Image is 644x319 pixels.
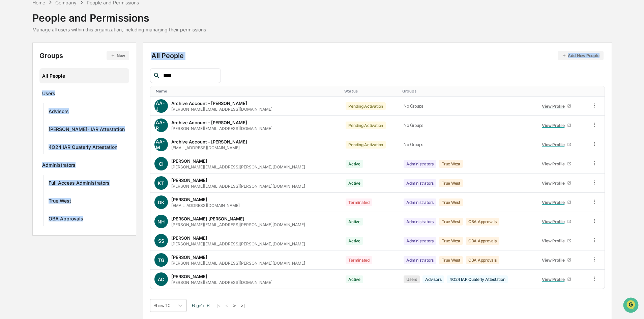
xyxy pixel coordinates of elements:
a: View Profile [539,159,574,169]
span: Pylon [67,114,82,119]
div: View Profile [542,200,567,205]
div: All People [42,70,127,81]
div: People and Permissions [32,6,206,24]
div: View Profile [542,142,567,147]
div: OBA Approvals [466,237,499,245]
div: View Profile [542,181,567,186]
div: Active [346,160,363,168]
div: No Groups [404,142,531,147]
span: TG [158,257,164,263]
span: SS [158,238,164,244]
div: [PERSON_NAME] [171,197,207,202]
button: < [224,303,230,309]
a: 🔎Data Lookup [4,95,45,107]
iframe: Open customer support [622,297,641,315]
button: Add New People [558,51,604,60]
div: [PERSON_NAME]- IAR Attestation [49,126,125,134]
div: True West [439,237,463,245]
div: 🖐️ [7,86,12,91]
div: All People [151,51,604,60]
div: Advisors [49,108,69,116]
div: Full Access Administrators [49,180,110,188]
div: Administrators [404,256,436,264]
div: [PERSON_NAME] [171,235,207,241]
div: View Profile [542,277,567,282]
div: No Groups [404,104,531,109]
span: Attestations [56,85,84,92]
span: Page 1 of 8 [192,303,210,308]
div: Toggle SortBy [156,89,339,94]
div: True West [439,179,463,187]
div: 4Q24 IAR Quaterly Attestation [49,144,117,152]
div: View Profile [542,104,567,109]
div: Toggle SortBy [538,89,584,94]
div: Users [404,275,420,283]
a: Powered byPylon [48,114,82,119]
a: 🗄️Attestations [46,82,86,95]
div: Pending Activation [346,102,386,110]
button: |< [215,303,223,309]
div: Toggle SortBy [344,89,397,94]
div: OBA Approvals [49,216,83,224]
div: Pending Activation [346,141,386,149]
div: [PERSON_NAME] [171,255,207,260]
a: View Profile [539,255,574,265]
div: True West [439,160,463,168]
a: View Profile [539,139,574,150]
div: Administrators [42,162,76,170]
div: Archive Account - [PERSON_NAME] [171,101,247,106]
div: Toggle SortBy [592,89,602,94]
div: Archive Account - [PERSON_NAME] [171,120,247,125]
div: Pending Activation [346,122,386,129]
div: Administrators [404,218,436,225]
div: True West [439,198,463,206]
div: View Profile [542,161,567,166]
div: True West [439,256,463,264]
div: [PERSON_NAME][EMAIL_ADDRESS][PERSON_NAME][DOMAIN_NAME] [171,164,305,169]
button: Start new chat [115,54,123,62]
div: [PERSON_NAME][EMAIL_ADDRESS][DOMAIN_NAME] [171,280,272,285]
span: NH [157,219,165,224]
div: [PERSON_NAME][EMAIL_ADDRESS][PERSON_NAME][DOMAIN_NAME] [171,241,305,246]
div: [PERSON_NAME][EMAIL_ADDRESS][PERSON_NAME][DOMAIN_NAME] [171,184,305,189]
div: Active [346,275,363,283]
div: Active [346,179,363,187]
div: [PERSON_NAME] [171,274,207,279]
div: [PERSON_NAME][EMAIL_ADDRESS][DOMAIN_NAME] [171,126,272,131]
div: Administrators [404,237,436,245]
div: [EMAIL_ADDRESS][DOMAIN_NAME] [171,203,240,208]
img: 1746055101610-c473b297-6a78-478c-a979-82029cc54cd1 [7,52,19,64]
span: Data Lookup [13,98,42,105]
span: DK [158,200,165,205]
span: KT [158,180,164,186]
div: [PERSON_NAME][EMAIL_ADDRESS][PERSON_NAME][DOMAIN_NAME] [171,261,305,266]
div: [PERSON_NAME][EMAIL_ADDRESS][DOMAIN_NAME] [171,107,272,112]
div: True West [439,218,463,225]
div: View Profile [542,258,567,263]
p: How can we help? [7,14,123,25]
a: View Profile [539,178,574,188]
button: New [107,51,129,60]
div: Users [42,90,55,99]
div: [PERSON_NAME] [PERSON_NAME] [171,216,244,221]
a: View Profile [539,197,574,208]
div: 🗄️ [49,86,54,91]
a: View Profile [539,236,574,246]
a: View Profile [539,274,574,285]
div: OBA Approvals [466,256,499,264]
div: Advisors [422,275,444,283]
span: AA-J [156,100,167,112]
div: [PERSON_NAME][EMAIL_ADDRESS][PERSON_NAME][DOMAIN_NAME] [171,222,305,227]
div: View Profile [542,123,567,128]
div: View Profile [542,219,567,224]
div: We're available if you need us! [23,58,85,64]
span: AA-M [156,139,167,150]
div: OBA Approvals [466,218,499,225]
span: CI [159,161,164,167]
div: Administrators [404,160,436,168]
a: 🖐️Preclearance [4,82,46,95]
div: [EMAIL_ADDRESS][DOMAIN_NAME] [171,145,240,150]
div: Archive Account - [PERSON_NAME] [171,139,247,144]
